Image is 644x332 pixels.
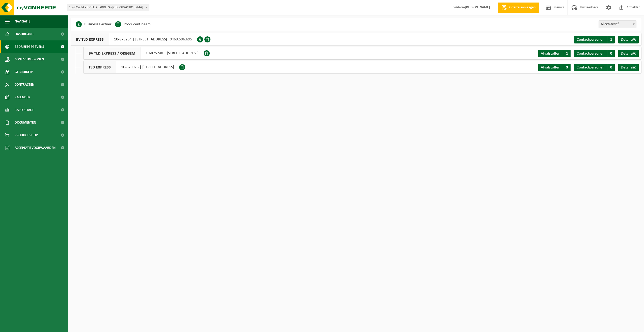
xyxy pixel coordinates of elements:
[170,37,192,41] span: 0469.596.695
[618,50,639,57] a: Details
[577,65,604,69] span: Contactpersonen
[71,33,197,46] div: 10-875234 | [STREET_ADDRESS] |
[15,104,34,116] span: Rapportage
[541,52,560,56] span: Afvalstoffen
[15,28,34,40] span: Dashboard
[15,116,36,129] span: Documenten
[465,6,490,9] strong: [PERSON_NAME]
[621,52,632,56] span: Details
[621,65,632,69] span: Details
[621,38,632,42] span: Details
[84,47,141,59] span: BV TLD EXPRESS / OKEGEM
[508,5,537,10] span: Offerte aanvragen
[15,53,44,66] span: Contactpersonen
[67,4,149,11] span: 10-875234 - BV TLD EXPRESS - ROOSDAAL
[577,52,604,56] span: Contactpersonen
[577,38,604,42] span: Contactpersonen
[607,64,615,71] span: 0
[71,33,109,45] span: BV TLD EXPRESS
[618,64,639,71] a: Details
[541,65,560,69] span: Afvalstoffen
[599,20,636,28] span: Alleen actief
[15,91,30,104] span: Kalender
[15,129,38,141] span: Product Shop
[15,40,44,53] span: Bedrijfsgegevens
[15,15,30,28] span: Navigatie
[618,36,639,43] a: Details
[76,20,112,28] li: Business Partner
[574,36,615,43] a: Contactpersonen 1
[67,4,149,11] span: 10-875234 - BV TLD EXPRESS - ROOSDAAL
[538,64,571,71] a: Afvalstoffen 3
[15,141,56,154] span: Acceptatievoorwaarden
[83,61,179,74] div: 10-875026 | [STREET_ADDRESS]
[538,50,571,57] a: Afvalstoffen 1
[15,66,34,78] span: Gebruikers
[563,64,571,71] span: 3
[84,61,116,73] span: TLD EXPRESS
[607,50,615,57] span: 0
[607,36,615,43] span: 1
[498,3,539,13] a: Offerte aanvragen
[599,21,636,28] span: Alleen actief
[574,50,615,57] a: Contactpersonen 0
[115,20,151,28] li: Producent naam
[15,78,34,91] span: Contracten
[574,64,615,71] a: Contactpersonen 0
[83,47,204,60] div: 10-875240 | [STREET_ADDRESS]
[563,50,571,57] span: 1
